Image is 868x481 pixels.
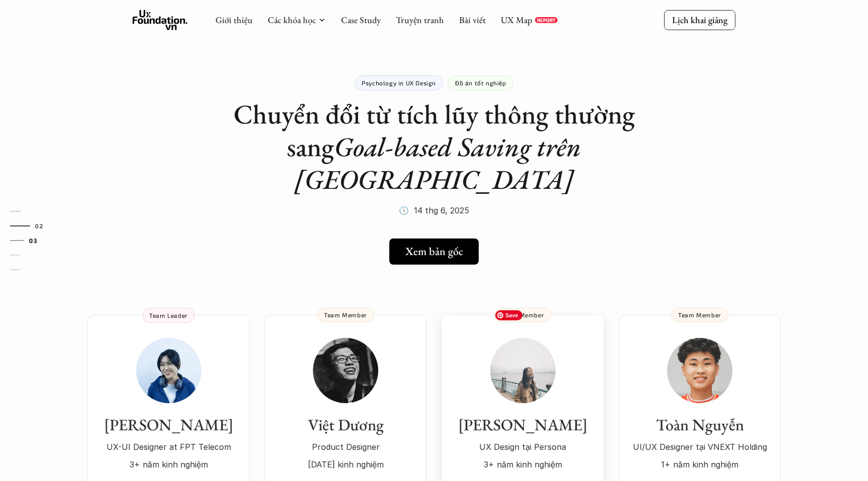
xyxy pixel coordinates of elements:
[268,14,316,26] a: Các khóa học
[459,14,486,26] a: Bài viết
[215,14,253,26] a: Giới thiệu
[29,237,37,244] strong: 03
[10,234,58,247] a: 03
[294,129,587,197] em: Goal-based Saving trên [GEOGRAPHIC_DATA]
[495,310,522,320] span: Save
[672,14,727,26] p: Lịch khai giảng
[501,14,532,26] a: UX Map
[501,311,545,318] p: Team Member
[629,415,771,434] h3: Toàn Nguyễn
[233,98,635,195] h1: Chuyển đổi từ tích lũy thông thường sang
[10,220,58,232] a: 02
[664,10,735,30] a: Lịch khai giảng
[275,457,416,472] p: [DATE] kinh nghiệm
[455,79,506,86] p: Đồ án tốt nghiệp
[324,311,367,318] p: Team Member
[275,415,416,434] h3: Việt Dương
[535,17,558,23] a: REPORT
[97,457,240,472] p: 3+ năm kinh nghiệm
[537,17,556,23] p: REPORT
[452,439,594,454] p: UX Design tại Persona
[97,415,240,434] h3: [PERSON_NAME]
[362,79,436,86] p: Psychology in UX Design
[452,457,594,472] p: 3+ năm kinh nghiệm
[341,14,381,26] a: Case Study
[275,439,416,454] p: Product Designer
[396,14,444,26] a: Truyện tranh
[629,457,771,472] p: 1+ năm kinh nghiệm
[629,439,771,454] p: UI/UX Designer tại VNEXT Holding
[389,238,479,265] a: Xem bản gốc
[399,203,469,218] p: 🕔 14 thg 6, 2025
[97,439,240,454] p: UX-UI Designer at FPT Telecom
[405,245,463,258] h5: Xem bản gốc
[35,222,43,229] strong: 02
[678,311,721,318] p: Team Member
[452,415,594,434] h3: [PERSON_NAME]
[149,312,188,319] p: Team Leader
